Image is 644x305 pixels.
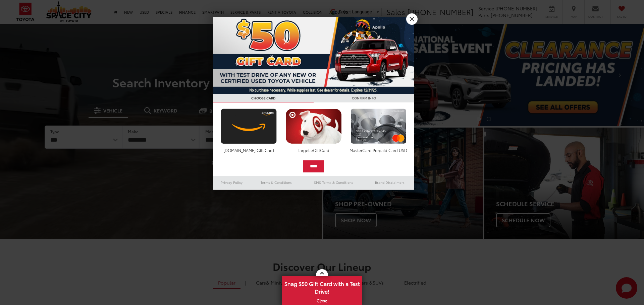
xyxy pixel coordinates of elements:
[349,108,408,144] img: mastercard.png
[219,108,278,144] img: amazoncard.png
[213,17,414,94] img: 53411_top_152338.jpg
[251,178,302,186] a: Terms & Conditions
[302,178,365,186] a: SMS Terms & Conditions
[284,147,343,153] div: Target eGiftCard
[314,94,414,102] h3: CONFIRM INFO
[213,178,251,186] a: Privacy Policy
[349,147,408,153] div: MasterCard Prepaid Card USD
[219,147,278,153] div: [DOMAIN_NAME] Gift Card
[284,108,343,144] img: targetcard.png
[365,178,414,186] a: Brand Disclaimers
[282,277,362,297] span: Snag $50 Gift Card with a Test Drive!
[213,94,314,102] h3: CHOOSE CARD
